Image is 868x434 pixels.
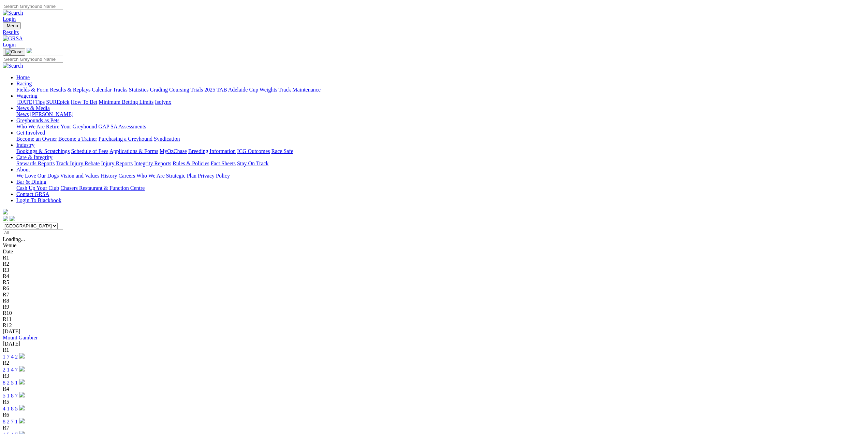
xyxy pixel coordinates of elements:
div: Date [3,249,865,255]
a: Become an Owner [16,136,57,142]
a: Stewards Reports [16,160,55,166]
span: Loading... [3,236,25,242]
a: GAP SA Assessments [99,124,146,129]
img: Search [3,10,23,16]
a: Contact GRSA [16,191,49,197]
a: 8 2 5 1 [3,380,18,386]
a: Statistics [129,87,149,93]
a: Who We Are [16,124,45,129]
div: R6 [3,285,865,292]
a: Schedule of Fees [71,148,108,154]
img: Close [5,49,23,55]
a: 1 7 4 2 [3,354,18,360]
div: Greyhounds as Pets [16,124,865,130]
div: About [16,173,865,179]
a: Privacy Policy [198,173,230,179]
input: Search [3,56,63,63]
div: R1 [3,347,865,353]
a: Track Maintenance [279,87,321,93]
div: R1 [3,255,865,261]
div: R5 [3,279,865,285]
div: R7 [3,425,865,431]
img: play-circle.svg [19,392,25,397]
div: Get Involved [16,136,865,142]
div: R11 [3,316,865,322]
a: Greyhounds as Pets [16,117,59,123]
a: Retire Your Greyhound [46,124,97,129]
a: Login To Blackbook [16,197,61,203]
a: Purchasing a Greyhound [99,136,152,142]
div: R4 [3,386,865,392]
a: Careers [118,173,135,179]
div: Wagering [16,99,865,105]
a: Minimum Betting Limits [99,99,153,105]
a: Become a Trainer [58,136,97,142]
div: R4 [3,273,865,279]
div: R2 [3,360,865,366]
div: R3 [3,373,865,379]
div: Industry [16,148,865,154]
a: Fields & Form [16,87,48,93]
a: Strategic Plan [166,173,196,179]
a: Rules & Policies [173,160,209,166]
button: Toggle navigation [3,22,21,29]
button: Toggle navigation [3,48,25,56]
a: Who We Are [136,173,165,179]
a: Care & Integrity [16,154,53,160]
a: 5 1 8 7 [3,393,18,398]
div: R10 [3,310,865,316]
img: logo-grsa-white.png [27,48,32,53]
a: MyOzChase [160,148,187,154]
img: GRSA [3,36,23,42]
img: play-circle.svg [19,353,25,359]
a: About [16,167,30,172]
div: Care & Integrity [16,160,865,167]
div: R12 [3,322,865,328]
div: R2 [3,261,865,267]
div: [DATE] [3,341,865,347]
div: Venue [3,242,865,249]
a: Race Safe [271,148,293,154]
a: 8 2 7 1 [3,419,18,424]
a: Bar & Dining [16,179,46,185]
img: facebook.svg [3,216,8,221]
a: Login [3,16,16,22]
a: Grading [150,87,168,93]
a: Track Injury Rebate [56,160,100,166]
a: ICG Outcomes [237,148,270,154]
div: R7 [3,292,865,298]
img: play-circle.svg [19,366,25,372]
a: Integrity Reports [134,160,171,166]
a: Racing [16,81,32,86]
a: Isolynx [155,99,171,105]
input: Search [3,3,63,10]
a: History [101,173,117,179]
div: R8 [3,298,865,304]
a: News [16,111,29,117]
a: Mount Gambier [3,335,38,340]
a: Home [16,74,30,80]
div: R3 [3,267,865,273]
a: Coursing [169,87,189,93]
img: twitter.svg [10,216,15,221]
a: Industry [16,142,34,148]
img: logo-grsa-white.png [3,209,8,214]
a: Applications & Forms [109,148,158,154]
a: Get Involved [16,130,45,136]
a: Injury Reports [101,160,133,166]
a: Results [3,29,865,36]
a: Tracks [113,87,128,93]
a: Bookings & Scratchings [16,148,70,154]
a: Weights [260,87,277,93]
span: Menu [7,23,18,28]
a: Cash Up Your Club [16,185,59,191]
a: Vision and Values [60,173,99,179]
a: Fact Sheets [211,160,236,166]
img: play-circle.svg [19,405,25,410]
a: 2025 TAB Adelaide Cup [204,87,258,93]
a: Calendar [92,87,112,93]
a: Syndication [154,136,180,142]
a: Wagering [16,93,38,99]
a: Breeding Information [188,148,236,154]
